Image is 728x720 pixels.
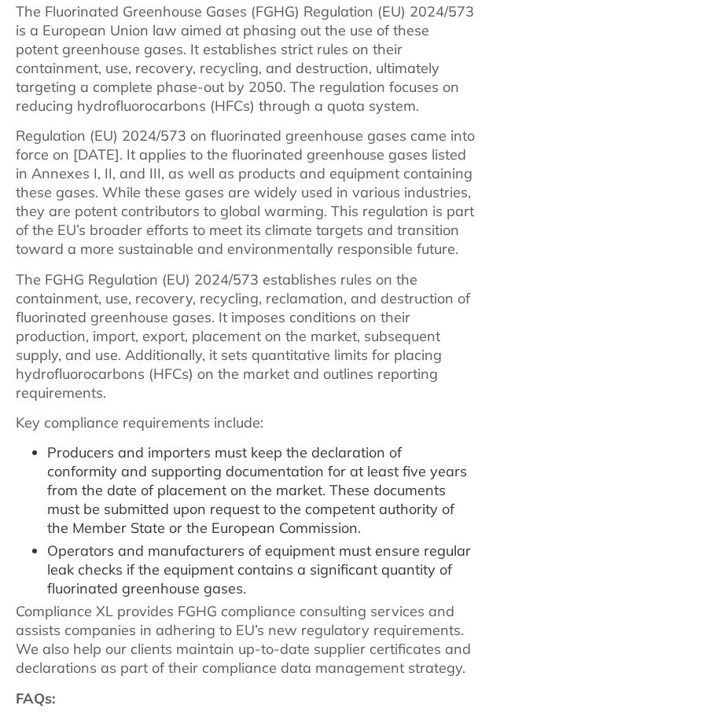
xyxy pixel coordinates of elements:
[16,602,475,678] p: Compliance XL provides FGHG compliance consulting services and assists companies in adhering to E...
[16,270,475,402] p: The FGHG Regulation (EU) 2024/573 establishes rules on the containment, use, recovery, recycling,...
[47,542,475,598] li: Operators and manufacturers of equipment must ensure regular leak checks if the equipment contain...
[16,413,475,432] p: Key compliance requirements include:
[47,443,475,538] li: Producers and importers must keep the declaration of conformity and supporting documentation for ...
[16,127,475,259] p: Regulation (EU) 2024/573 on fluorinated greenhouse gases came into force on [DATE]. It applies to...
[16,2,475,116] p: The Fluorinated Greenhouse Gases (FGHG) Regulation (EU) 2024/573 is a European Union law aimed at...
[16,689,55,707] strong: FAQs:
